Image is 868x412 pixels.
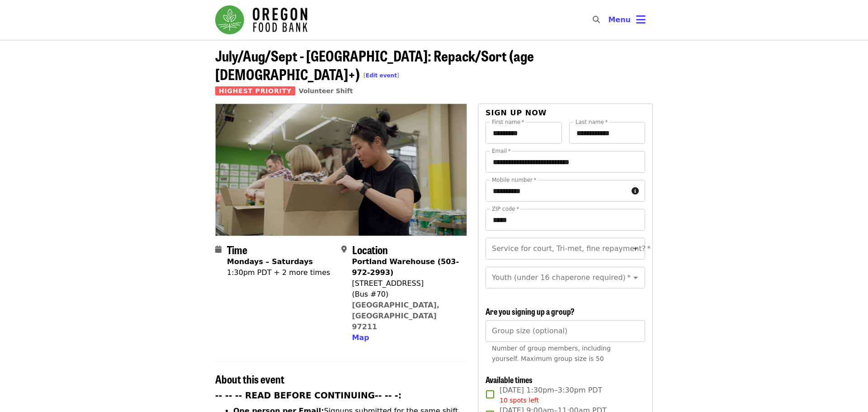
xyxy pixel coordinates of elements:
[352,332,369,343] button: Map
[608,15,631,24] span: Menu
[486,209,645,231] input: ZIP code
[632,187,639,195] i: circle-info icon
[569,122,646,144] input: Last name
[352,278,460,289] div: [STREET_ADDRESS]
[215,45,534,85] span: July/Aug/Sept - [GEOGRAPHIC_DATA]: Repack/Sort (age [DEMOGRAPHIC_DATA]+)
[486,122,562,144] input: First name
[601,9,653,31] button: Toggle account menu
[486,151,645,173] input: Email
[593,15,600,24] i: search icon
[341,245,347,254] i: map-marker-alt icon
[352,257,459,277] strong: Portland Warehouse (503-972-2993)
[352,289,460,300] div: (Bus #70)
[227,242,247,257] span: Time
[215,86,295,95] span: Highest Priority
[352,242,388,257] span: Location
[352,301,440,331] a: [GEOGRAPHIC_DATA], [GEOGRAPHIC_DATA] 97211
[492,119,524,125] label: First name
[486,109,547,117] span: Sign up now
[492,177,536,183] label: Mobile number
[576,119,608,125] label: Last name
[215,245,222,254] i: calendar icon
[486,374,533,385] span: Available times
[299,87,353,95] a: Volunteer Shift
[629,271,642,284] button: Open
[492,148,511,154] label: Email
[629,242,642,255] button: Open
[352,333,369,342] span: Map
[363,72,399,79] span: [ ]
[215,5,307,34] img: Oregon Food Bank - Home
[215,391,401,400] strong: -- -- -- READ BEFORE CONTINUING-- -- -:
[492,206,519,212] label: ZIP code
[215,371,284,387] span: About this event
[486,305,575,317] span: Are you signing up a group?
[636,13,646,26] i: bars icon
[227,267,330,278] div: 1:30pm PDT + 2 more times
[227,257,313,266] strong: Mondays – Saturdays
[366,72,397,79] a: Edit event
[216,104,467,236] img: July/Aug/Sept - Portland: Repack/Sort (age 8+) organized by Oregon Food Bank
[486,180,628,202] input: Mobile number
[500,385,602,405] span: [DATE] 1:30pm–3:30pm PDT
[605,9,613,31] input: Search
[486,320,645,342] input: [object Object]
[492,345,611,362] span: Number of group members, including yourself. Maximum group size is 50
[500,397,539,404] span: 10 spots left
